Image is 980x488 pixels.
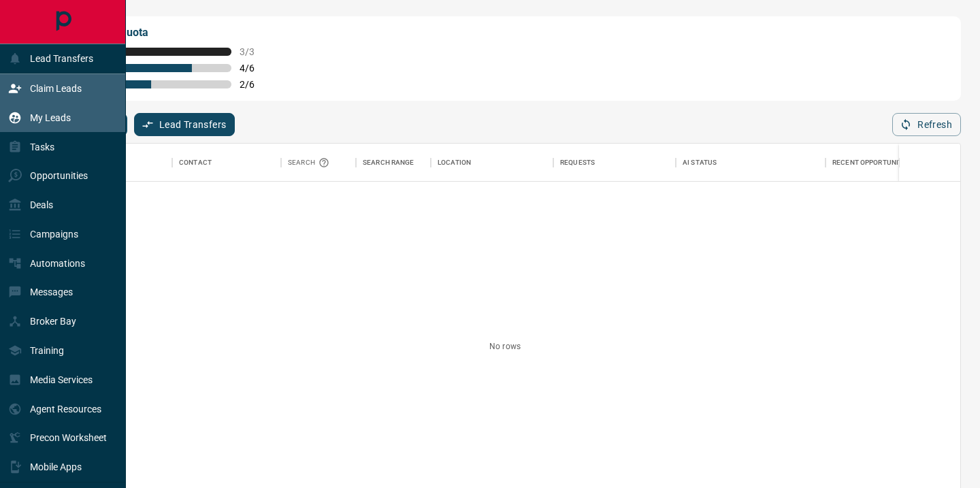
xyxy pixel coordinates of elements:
div: Contact [179,144,212,182]
span: 2 / 6 [240,79,269,90]
div: Contact [172,144,281,182]
div: Location [438,144,471,182]
div: Requests [553,144,676,182]
div: Search Range [356,144,431,182]
button: Lead Transfers [134,113,235,136]
p: My Daily Quota [73,25,269,41]
div: AI Status [683,144,717,182]
div: Search [288,144,333,182]
span: 4 / 6 [240,63,269,74]
button: Refresh [892,113,961,136]
div: Requests [560,144,595,182]
div: Location [431,144,553,182]
div: Search Range [363,144,414,182]
div: Name [50,144,172,182]
div: AI Status [676,144,826,182]
span: 3 / 3 [240,46,269,57]
div: Recent Opportunities (30d) [826,144,962,182]
div: Recent Opportunities (30d) [832,144,932,182]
